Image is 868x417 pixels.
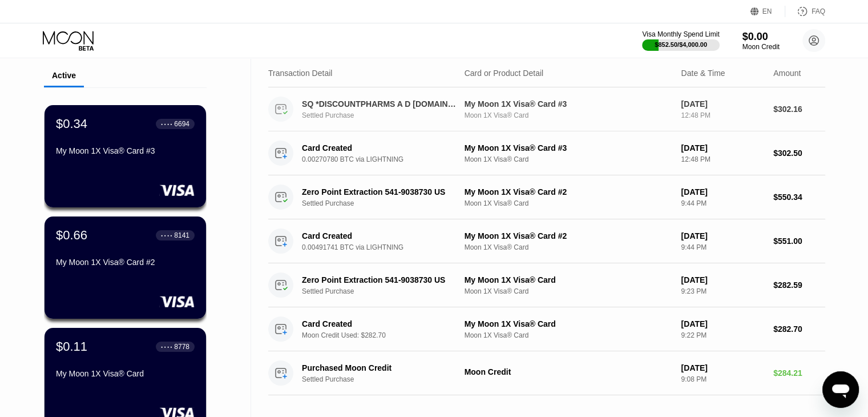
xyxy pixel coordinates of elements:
[302,319,458,328] div: Card Created
[302,99,458,109] div: SQ *DISCOUNTPHARMS A D [DOMAIN_NAME] US
[742,43,780,51] div: Moon Credit
[302,275,458,284] div: Zero Point Extraction 541-9038730 US
[56,339,87,354] div: $0.11
[681,231,764,240] div: [DATE]
[681,375,764,383] div: 9:08 PM
[268,263,825,307] div: Zero Point Extraction 541-9038730 USSettled PurchaseMy Moon 1X Visa® CardMoon 1X Visa® Card[DATE]...
[465,319,672,328] div: My Moon 1X Visa® Card
[174,343,189,351] div: 8778
[681,143,764,153] div: [DATE]
[773,368,825,378] div: $284.21
[750,6,785,17] div: EN
[773,105,825,114] div: $302.16
[642,30,719,51] div: Visa Monthly Spend Limit$852.50/$4,000.00
[465,287,672,295] div: Moon 1X Visa® Card
[681,155,764,163] div: 12:48 PM
[302,287,470,295] div: Settled Purchase
[56,117,87,131] div: $0.34
[773,149,825,158] div: $302.50
[302,231,458,240] div: Card Created
[161,234,172,237] div: ● ● ● ●
[773,324,825,334] div: $282.70
[52,71,76,80] div: Active
[465,99,672,109] div: My Moon 1X Visa® Card #3
[56,369,195,378] div: My Moon 1X Visa® Card
[302,187,458,197] div: Zero Point Extraction 541-9038730 US
[681,111,764,119] div: 12:48 PM
[268,87,825,131] div: SQ *DISCOUNTPHARMS A D [DOMAIN_NAME] USSettled PurchaseMy Moon 1X Visa® Card #3Moon 1X Visa® Card...
[302,199,470,207] div: Settled Purchase
[812,7,825,15] div: FAQ
[655,41,707,48] div: $852.50 / $4,000.00
[268,175,825,219] div: Zero Point Extraction 541-9038730 USSettled PurchaseMy Moon 1X Visa® Card #2Moon 1X Visa® Card[DA...
[773,69,801,78] div: Amount
[465,111,672,119] div: Moon 1X Visa® Card
[465,155,672,163] div: Moon 1X Visa® Card
[302,363,458,372] div: Purchased Moon Credit
[465,331,672,339] div: Moon 1X Visa® Card
[465,367,672,376] div: Moon Credit
[742,31,780,43] div: $0.00
[56,146,195,155] div: My Moon 1X Visa® Card #3
[302,111,470,119] div: Settled Purchase
[56,258,195,267] div: My Moon 1X Visa® Card #2
[465,275,672,284] div: My Moon 1X Visa® Card
[681,319,764,328] div: [DATE]
[742,31,780,51] div: $0.00Moon Credit
[681,199,764,207] div: 9:44 PM
[773,193,825,202] div: $550.34
[465,231,672,240] div: My Moon 1X Visa® Card #2
[268,69,332,78] div: Transaction Detail
[302,375,470,383] div: Settled Purchase
[773,280,825,290] div: $282.59
[642,30,719,38] div: Visa Monthly Spend Limit
[302,331,470,339] div: Moon Credit Used: $282.70
[681,363,764,372] div: [DATE]
[174,231,189,239] div: 8141
[465,69,544,78] div: Card or Product Detail
[268,307,825,351] div: Card CreatedMoon Credit Used: $282.70My Moon 1X Visa® CardMoon 1X Visa® Card[DATE]9:22 PM$282.70
[268,351,825,395] div: Purchased Moon CreditSettled PurchaseMoon Credit[DATE]9:08 PM$284.21
[465,187,672,197] div: My Moon 1X Visa® Card #2
[681,69,725,78] div: Date & Time
[56,228,87,243] div: $0.66
[302,243,470,251] div: 0.00491741 BTC via LIGHTNING
[681,331,764,339] div: 9:22 PM
[681,243,764,251] div: 9:44 PM
[465,199,672,207] div: Moon 1X Visa® Card
[681,99,764,109] div: [DATE]
[681,275,764,284] div: [DATE]
[773,236,825,246] div: $551.00
[45,216,206,319] div: $0.66● ● ● ●8141My Moon 1X Visa® Card #2
[268,131,825,175] div: Card Created0.00270780 BTC via LIGHTNINGMy Moon 1X Visa® Card #3Moon 1X Visa® Card[DATE]12:48 PM$...
[268,219,825,263] div: Card Created0.00491741 BTC via LIGHTNINGMy Moon 1X Visa® Card #2Moon 1X Visa® Card[DATE]9:44 PM$5...
[302,155,470,163] div: 0.00270780 BTC via LIGHTNING
[822,371,859,408] iframe: Button to launch messaging window
[161,122,172,126] div: ● ● ● ●
[465,243,672,251] div: Moon 1X Visa® Card
[681,287,764,295] div: 9:23 PM
[174,120,189,128] div: 6694
[762,7,772,15] div: EN
[465,143,672,153] div: My Moon 1X Visa® Card #3
[45,105,206,207] div: $0.34● ● ● ●6694My Moon 1X Visa® Card #3
[681,187,764,197] div: [DATE]
[161,345,172,348] div: ● ● ● ●
[302,143,458,153] div: Card Created
[785,6,825,17] div: FAQ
